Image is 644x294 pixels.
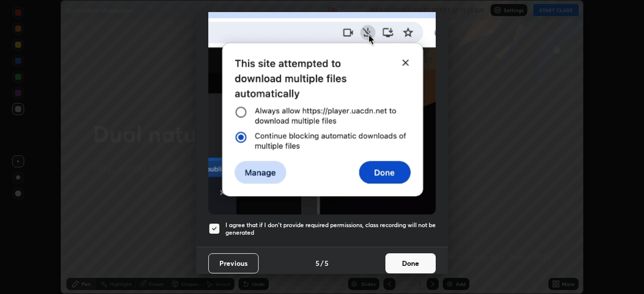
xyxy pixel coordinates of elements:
button: Done [385,253,436,273]
h5: I agree that if I don't provide required permissions, class recording will not be generated [225,221,436,237]
h4: / [320,258,324,268]
button: Previous [208,253,259,273]
h4: 5 [315,258,319,268]
h4: 5 [325,258,329,268]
